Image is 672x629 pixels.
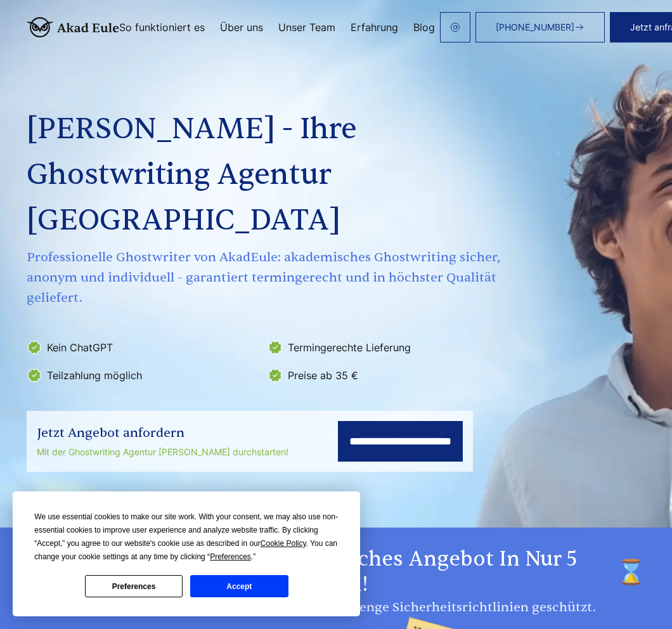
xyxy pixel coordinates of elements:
div: Cookie Consent Prompt [13,491,360,616]
h1: [PERSON_NAME] - Ihre Ghostwriting Agentur [GEOGRAPHIC_DATA] [27,107,503,243]
a: Blog [413,22,435,32]
li: Termingerechte Lieferung [268,337,501,358]
li: Kein ChatGPT [27,337,260,358]
button: Preferences [85,575,183,597]
a: [PHONE_NUMBER] [475,12,605,42]
div: We use essential cookies to make our site work. With your consent, we may also use non-essential ... [34,510,339,564]
li: Teilzahlung möglich [27,365,260,386]
div: Jetzt Angebot anfordern [37,423,288,443]
a: Unser Team [278,22,335,32]
span: Preferences [210,552,251,561]
img: email [450,22,460,32]
a: So funktioniert es [119,22,205,32]
button: Accept [190,575,288,597]
img: time [617,547,645,597]
a: Über uns [220,22,263,32]
span: [PHONE_NUMBER] [496,22,574,32]
img: logo [27,17,119,37]
a: Erfahrung [351,22,398,32]
li: Preise ab 35 € [268,365,501,386]
div: Mit der Ghostwriting Agentur [PERSON_NAME] durchstarten! [37,444,288,460]
span: Cookie Policy [261,539,306,548]
span: Professionelle Ghostwriter von AkadEule: akademisches Ghostwriting sicher, anonym und individuell... [27,247,503,308]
